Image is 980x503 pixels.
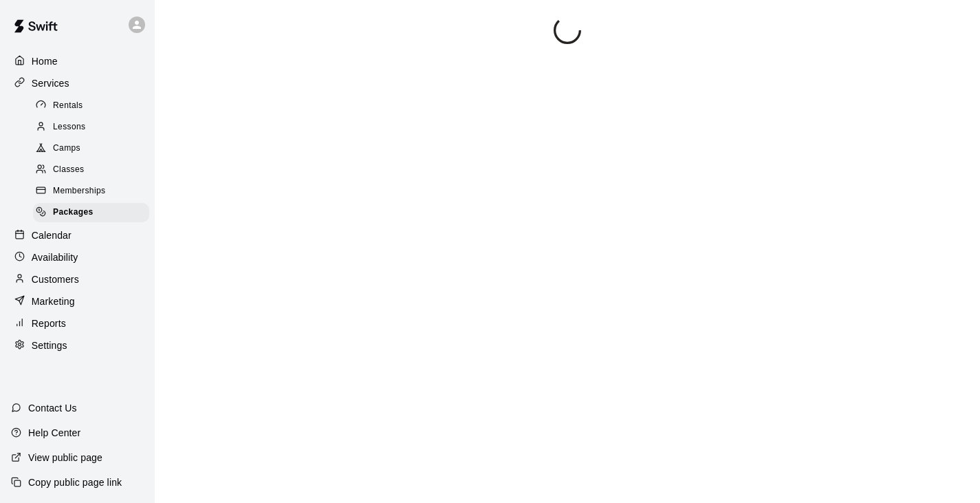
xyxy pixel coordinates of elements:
[53,142,80,156] span: Camps
[33,202,155,224] a: Packages
[33,160,155,181] a: Classes
[53,99,83,113] span: Rentals
[28,401,77,415] p: Contact Us
[28,475,122,489] p: Copy public page link
[11,269,144,290] a: Customers
[32,250,78,264] p: Availability
[33,95,155,116] a: Rentals
[53,184,105,198] span: Memberships
[11,291,144,312] a: Marketing
[33,96,149,116] div: Rentals
[32,228,72,242] p: Calendar
[33,116,155,138] a: Lessons
[33,138,155,160] a: Camps
[11,51,144,72] a: Home
[11,247,144,268] a: Availability
[28,426,80,440] p: Help Center
[28,451,102,464] p: View public page
[53,163,84,177] span: Classes
[11,73,144,94] a: Services
[33,182,149,201] div: Memberships
[32,317,66,330] p: Reports
[33,160,149,180] div: Classes
[32,76,69,90] p: Services
[11,313,144,334] a: Reports
[53,120,86,134] span: Lessons
[33,139,149,158] div: Camps
[33,118,149,137] div: Lessons
[53,206,94,220] span: Packages
[32,295,75,308] p: Marketing
[33,203,149,222] div: Packages
[33,181,155,202] a: Memberships
[32,54,58,68] p: Home
[32,272,79,286] p: Customers
[11,225,144,246] a: Calendar
[32,339,67,352] p: Settings
[11,335,144,356] a: Settings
